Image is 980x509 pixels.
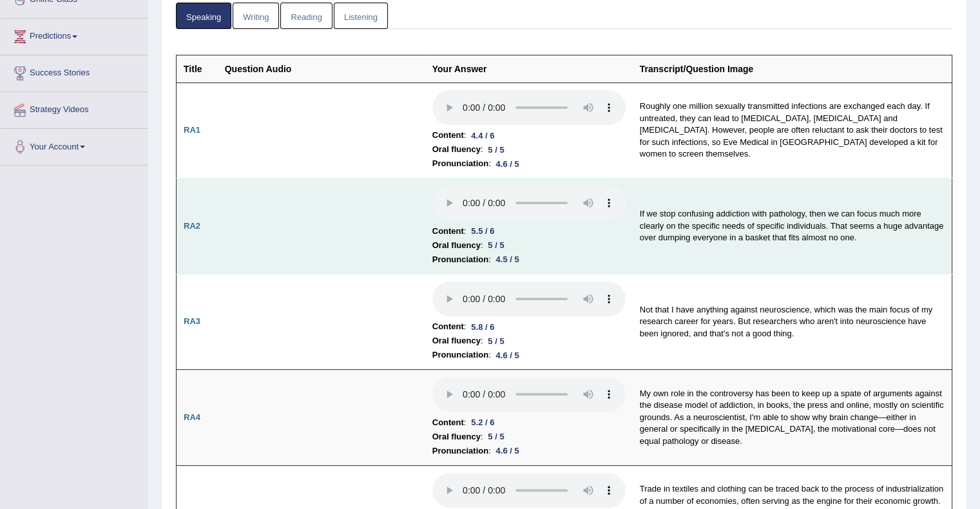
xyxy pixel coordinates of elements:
[432,253,626,267] li: :
[432,348,488,362] b: Pronunciation
[432,444,488,458] b: Pronunciation
[432,416,464,430] b: Content
[491,444,524,457] div: 4.6 / 5
[1,19,148,51] a: Predictions
[432,320,464,334] b: Content
[432,157,626,171] li: :
[633,370,952,466] td: My own role in the controversy has been to keep up a spate of arguments against the disease model...
[633,82,952,178] td: Roughly one million sexually transmitted infections are exchanged each day. If untreated, they ca...
[466,320,499,334] div: 5.8 / 6
[432,238,626,253] li: :
[432,348,626,362] li: :
[432,444,626,458] li: :
[432,142,481,157] b: Oral fluency
[633,55,952,82] th: Transcript/Question Image
[432,320,626,334] li: :
[432,416,626,430] li: :
[483,430,509,443] div: 5 / 5
[1,129,148,161] a: Your Account
[184,412,200,422] b: RA4
[633,178,952,274] td: If we stop confusing addiction with pathology, then we can focus much more clearly on the specifi...
[432,128,464,142] b: Content
[432,128,626,142] li: :
[491,157,524,171] div: 4.6 / 5
[177,55,218,82] th: Title
[491,253,524,266] div: 4.5 / 5
[491,349,524,362] div: 4.6 / 5
[483,143,509,157] div: 5 / 5
[334,3,388,29] a: Listening
[483,238,509,252] div: 5 / 5
[432,238,481,253] b: Oral fluency
[466,416,499,429] div: 5.2 / 6
[1,92,148,124] a: Strategy Videos
[184,221,200,231] b: RA2
[483,334,509,348] div: 5 / 5
[218,55,425,82] th: Question Audio
[432,430,481,444] b: Oral fluency
[176,3,231,29] a: Speaking
[432,334,626,348] li: :
[466,129,499,142] div: 4.4 / 6
[466,224,499,238] div: 5.5 / 6
[432,430,626,444] li: :
[280,3,332,29] a: Reading
[233,3,279,29] a: Writing
[432,253,488,267] b: Pronunciation
[425,55,633,82] th: Your Answer
[633,274,952,370] td: Not that I have anything against neuroscience, which was the main focus of my research career for...
[184,316,200,326] b: RA3
[432,224,626,238] li: :
[432,334,481,348] b: Oral fluency
[184,125,200,135] b: RA1
[432,157,488,171] b: Pronunciation
[1,55,148,88] a: Success Stories
[432,224,464,238] b: Content
[432,142,626,157] li: :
